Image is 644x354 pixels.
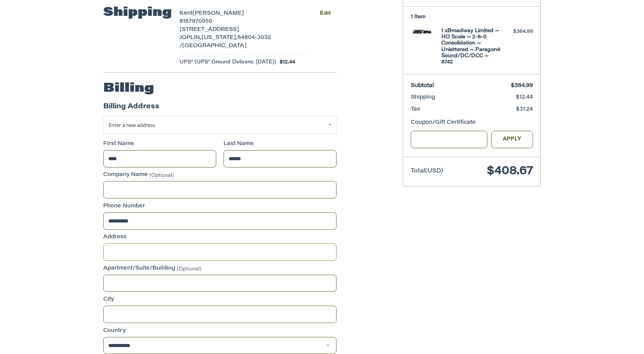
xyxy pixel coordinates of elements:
span: 8167970950 [179,19,212,24]
span: Tax [411,107,420,112]
h2: Billing [103,81,154,96]
label: First Name [103,140,216,148]
span: $31.24 [516,107,533,112]
h3: 1 Item [411,14,533,20]
span: $12.44 [516,95,533,100]
button: Apply [491,131,533,148]
input: Gift Certificate or Coupon Code [411,131,488,148]
label: Address [103,233,337,241]
h4: 1 x Broadway Limited ~ HO Scale ~ 2-8-0 Consolidation ~ Unlettered ~ Paragon4 Sound/DC/DCC ~ 8742 [441,28,501,66]
span: 64804-3032 / [179,35,271,49]
span: UPS® (UPS® Ground Delivers: [DATE]) [179,58,276,66]
small: (Optional) [149,173,174,178]
div: Coupon/Gift Certificate [411,119,533,127]
label: Last Name [224,140,337,148]
legend: Billing Address [103,102,159,116]
a: Enter or select a different address [103,116,337,134]
small: (Optional) [177,266,202,271]
span: [GEOGRAPHIC_DATA] [182,43,247,49]
span: Kent [179,11,193,16]
span: Enter a new address [109,121,155,128]
span: JOPLIN, [179,35,202,41]
label: Country [103,327,337,335]
span: Subtotal [411,83,434,89]
span: Shipping [411,95,435,100]
span: Total (USD) [411,168,443,174]
label: Phone Number [103,202,337,210]
label: Company Name [103,171,337,179]
label: City [103,296,337,304]
span: $364.99 [511,83,533,89]
span: [STREET_ADDRESS] [179,27,239,32]
button: Edit [314,8,337,19]
label: Apartment/Suite/Building [103,265,337,273]
span: [PERSON_NAME] [193,11,244,16]
span: $408.67 [487,166,533,177]
div: $364.99 [502,28,533,36]
span: $12.44 [276,58,296,66]
h2: Shipping [103,5,172,21]
span: [US_STATE], [202,35,237,41]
